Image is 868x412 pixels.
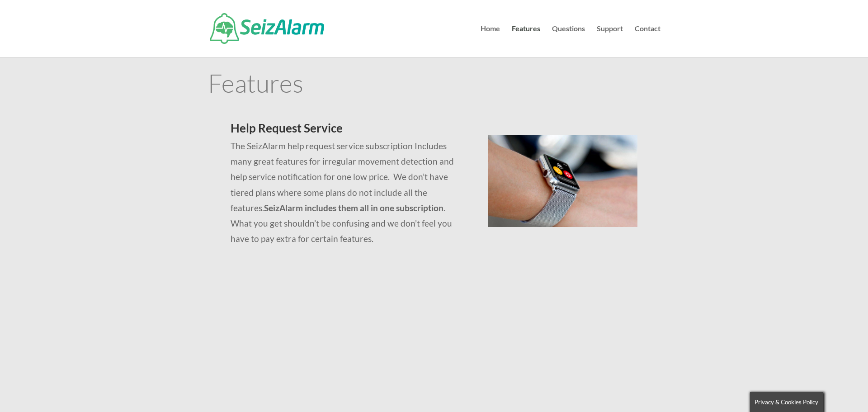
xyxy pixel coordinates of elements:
a: Home [481,25,500,57]
a: Contact [635,25,660,57]
a: Questions [552,25,585,57]
iframe: Help widget launcher [788,377,858,402]
p: The SeizAlarm help request service subscription Includes many great features for irregular moveme... [231,138,466,246]
span: Privacy & Cookies Policy [755,398,818,406]
strong: SeizAlarm includes them all in one subscription [264,203,443,213]
a: Support [597,25,623,57]
img: seizalarm-on-wrist [488,135,638,227]
h2: Help Request Service [231,122,466,138]
h1: Features [208,70,660,100]
a: Features [512,25,540,57]
img: SeizAlarm [210,13,324,44]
